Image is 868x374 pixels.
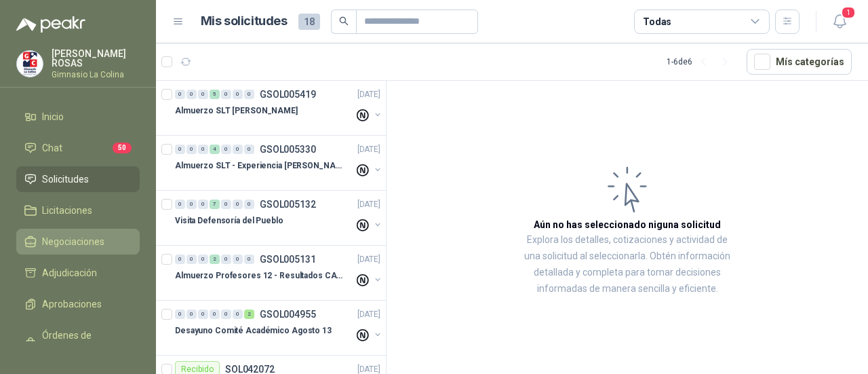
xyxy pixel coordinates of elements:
button: 1 [827,10,852,34]
p: Almuerzo SLT - Experiencia [PERSON_NAME] [175,160,344,172]
img: Company Logo [17,51,43,77]
div: 0 [198,310,208,319]
div: 0 [186,310,197,319]
a: Adjudicación [16,260,140,286]
button: Mís categorías [747,49,852,75]
div: 1 - 6 de 6 [667,51,736,73]
div: 0 [244,255,254,264]
span: Aprobaciones [42,297,102,312]
p: [DATE] [357,198,380,211]
span: search [339,16,349,26]
a: 0 0 0 5 0 0 0 GSOL005419[DATE] Almuerzo SLT [PERSON_NAME] [175,86,383,130]
p: Visita Defensoría del Pueblo [175,214,283,227]
p: Almuerzo SLT [PERSON_NAME] [175,105,298,117]
div: 0 [175,200,185,209]
span: Negociaciones [42,234,104,249]
span: Licitaciones [42,203,92,218]
span: Chat [42,141,62,155]
div: 5 [210,90,220,99]
a: 0 0 0 0 0 0 2 GSOL004955[DATE] Desayuno Comité Académico Agosto 13 [175,306,383,350]
p: [DATE] [357,253,380,266]
span: Inicio [42,109,64,124]
a: 0 0 0 7 0 0 0 GSOL005132[DATE] Visita Defensoría del Pueblo [175,196,383,240]
p: GSOL004955 [260,310,316,319]
div: 0 [233,255,243,264]
div: 0 [175,145,185,154]
h3: Aún no has seleccionado niguna solicitud [534,217,721,232]
div: 0 [244,145,254,154]
span: 18 [298,14,320,30]
p: GSOL005419 [260,90,316,99]
div: 0 [233,200,243,209]
div: 0 [175,90,185,99]
a: Órdenes de Compra [16,322,140,363]
p: Gimnasio La Colina [52,71,140,79]
div: 0 [221,145,231,154]
div: 0 [221,310,231,319]
div: 0 [233,145,243,154]
div: 2 [244,310,254,319]
p: [DATE] [357,143,380,156]
div: 0 [198,255,208,264]
span: Solicitudes [42,172,89,187]
a: 0 0 0 2 0 0 0 GSOL005131[DATE] Almuerzo Profesores 12 - Resultados CAmbridge [175,251,383,295]
div: 0 [233,90,243,99]
div: 0 [244,200,254,209]
img: Logo peakr [16,16,85,33]
span: Adjudicación [42,265,97,280]
div: 0 [221,90,231,99]
a: Licitaciones [16,198,140,223]
div: 0 [198,90,208,99]
div: 0 [233,310,243,319]
a: Inicio [16,104,140,130]
div: 4 [210,145,220,154]
div: 2 [210,255,220,264]
p: Almuerzo Profesores 12 - Resultados CAmbridge [175,269,344,282]
span: Órdenes de Compra [42,328,127,358]
div: 7 [210,200,220,209]
div: 0 [198,145,208,154]
a: 0 0 0 4 0 0 0 GSOL005330[DATE] Almuerzo SLT - Experiencia [PERSON_NAME] [175,141,383,185]
div: 0 [198,200,208,209]
div: 0 [175,255,185,264]
p: GSOL005131 [260,255,316,264]
a: Negociaciones [16,229,140,255]
a: Solicitudes [16,166,140,192]
p: [DATE] [357,308,380,321]
a: Aprobaciones [16,291,140,317]
div: 0 [210,310,220,319]
p: Desayuno Comité Académico Agosto 13 [175,324,332,337]
div: 0 [175,310,185,319]
p: [DATE] [357,88,380,101]
div: 0 [244,90,254,99]
div: 0 [221,255,231,264]
p: GSOL005132 [260,200,316,209]
p: GSOL005330 [260,145,316,154]
div: 0 [221,200,231,209]
div: 0 [186,145,197,154]
a: Chat50 [16,135,140,161]
div: 0 [186,255,197,264]
span: 50 [113,143,132,153]
h1: Mis solicitudes [201,12,288,31]
p: Explora los detalles, cotizaciones y actividad de una solicitud al seleccionarla. Obtén informaci... [522,232,732,297]
div: 0 [186,90,197,99]
div: 0 [186,200,197,209]
span: 1 [841,6,856,19]
p: SOL042072 [225,364,275,374]
div: Todas [643,14,671,29]
p: [PERSON_NAME] ROSAS [52,49,140,68]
